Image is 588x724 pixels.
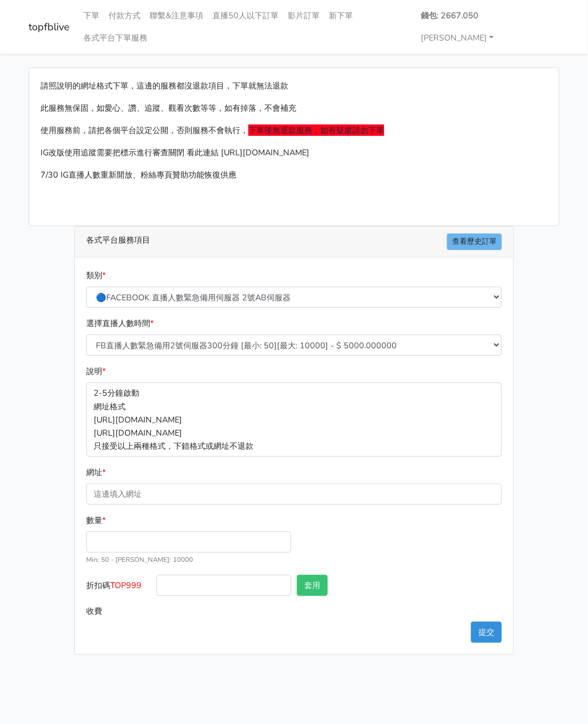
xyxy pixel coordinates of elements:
[86,383,502,456] p: 2-5分鐘啟動 網址格式 [URL][DOMAIN_NAME] [URL][DOMAIN_NAME] 只接受以上兩種格式，下錯格式或網址不退款
[208,5,283,27] a: 直播50人以下訂單
[324,5,357,27] a: 新下單
[29,16,70,38] a: topfblive
[86,365,106,378] label: 說明
[86,555,193,564] small: Min: 50 - [PERSON_NAME]: 10000
[283,5,324,27] a: 影片訂單
[417,5,484,27] a: 錢包: 2667.050
[145,5,208,27] a: 聯繫&注意事項
[248,124,384,136] span: 下單後無退款服務，如有疑慮請勿下單
[75,227,513,258] div: 各式平台服務項目
[86,484,502,505] input: 這邊填入網址
[83,575,154,601] label: 折扣碼
[104,5,145,27] a: 付款方式
[297,575,328,596] button: 套用
[471,622,502,643] button: 提交
[41,102,547,115] p: 此服務無保固，如愛心、讚、追蹤、觀看次數等等，如有掉落，不會補充
[86,514,106,527] label: 數量
[41,168,547,182] p: 7/30 IG直播人數重新開放、粉絲專頁贊助功能恢復供應
[447,234,502,250] a: 查看歷史訂單
[83,601,154,622] label: 收費
[79,27,152,49] a: 各式平台下單服務
[41,124,547,137] p: 使用服務前，請把各個平台設定公開，否則服務不會執行，
[41,79,547,92] p: 請照說明的網址格式下單，這邊的服務都沒退款項目，下單就無法退款
[421,10,479,21] strong: 錢包: 2667.050
[86,466,106,479] label: 網址
[417,27,499,49] a: [PERSON_NAME]
[79,5,104,27] a: 下單
[86,269,106,282] label: 類別
[110,580,142,591] span: TOP999
[86,317,154,330] label: 選擇直播人數時間
[41,146,547,159] p: IG改版使用追蹤需要把標示進行審查關閉 看此連結 [URL][DOMAIN_NAME]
